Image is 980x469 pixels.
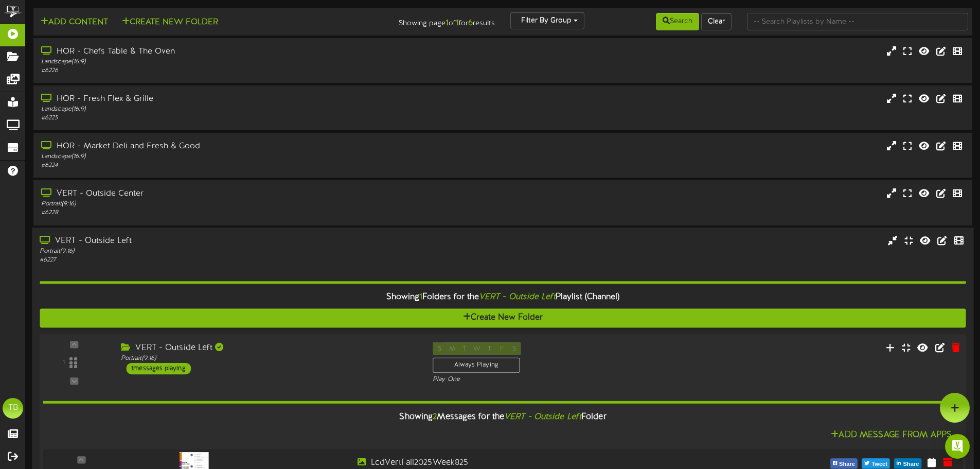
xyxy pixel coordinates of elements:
div: Portrait ( 9:16 ) [121,354,417,362]
div: Landscape ( 16:9 ) [41,58,417,66]
div: Showing Messages for the Folder [35,406,970,428]
div: Always Playing [433,357,520,373]
button: Share [830,458,858,468]
div: TB [3,398,23,419]
div: Play One [433,375,651,384]
div: HOR - Fresh Flex & Grille [41,93,417,105]
div: Portrait ( 9:16 ) [41,200,417,209]
div: # 6228 [41,209,417,217]
div: # 6227 [40,256,417,265]
i: VERT - Outside Left [504,412,581,422]
button: Clear [701,13,732,30]
button: Share [894,458,921,468]
div: HOR - Chefs Table & The Oven [41,46,417,58]
button: Add Message From Apps [828,428,955,441]
div: VERT - Outside Left [40,235,417,247]
div: # 6226 [41,66,417,75]
i: VERT - Outside Left [479,292,555,302]
button: Tweet [862,458,890,468]
button: Create New Folder [40,308,966,327]
div: HOR - Market Deli and Fresh & Good [41,141,417,152]
div: Open Intercom Messenger [945,434,970,459]
div: Showing Folders for the Playlist (Channel) [32,286,973,308]
button: Filter By Group [510,12,584,29]
div: Portrait ( 9:16 ) [40,247,417,255]
div: # 6224 [41,161,417,170]
button: Create New Folder [119,16,221,29]
div: Showing page of for results [345,12,503,29]
div: 1 messages playing [126,362,191,374]
strong: 6 [468,19,473,28]
button: Add Content [38,16,111,29]
strong: 1 [456,19,459,28]
div: Landscape ( 16:9 ) [41,105,417,114]
span: 1 [419,292,422,302]
div: VERT - Outside Center [41,188,417,200]
div: # 6225 [41,114,417,123]
div: LcdVertFall2025Week825 [358,457,725,469]
span: 2 [433,412,437,422]
div: Landscape ( 16:9 ) [41,152,417,161]
button: Search [656,13,699,30]
div: VERT - Outside Left [121,342,417,354]
strong: 1 [446,19,449,28]
input: -- Search Playlists by Name -- [747,13,968,30]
